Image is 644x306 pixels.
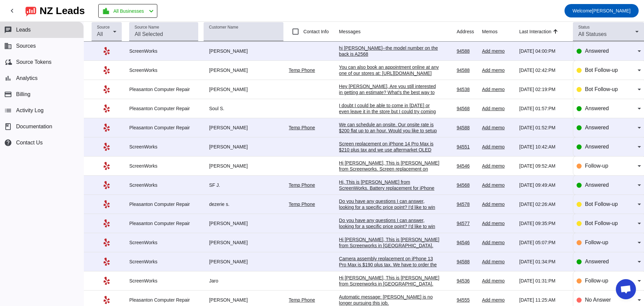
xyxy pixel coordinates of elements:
span: Analytics [16,75,38,81]
div: 94536 [457,278,477,284]
mat-icon: Yelp [103,296,111,304]
div: Automatic message: [PERSON_NAME] is no longer pursuing this job. [339,294,440,306]
a: Temp Phone [289,68,315,73]
div: [PERSON_NAME] [204,239,283,246]
span: [PERSON_NAME] [573,6,631,15]
div: [DATE] 09:35:PM [519,220,568,226]
div: Pleasanton Computer Repair [129,297,198,303]
div: [PERSON_NAME] [204,163,283,169]
mat-icon: Yelp [103,219,111,227]
div: Pleasanton Computer Repair [129,220,198,226]
div: Pleasanton Computer Repair [129,125,198,131]
div: Pleasanton Computer Repair [129,86,198,92]
span: Answered [585,182,609,188]
span: Bot Follow-up [585,220,618,226]
mat-icon: help [4,139,12,147]
div: ScreenWorks [129,182,198,188]
div: Add memo [482,125,514,131]
div: [PERSON_NAME] [204,144,283,150]
div: Add memo [482,201,514,207]
div: [DATE] 02:42:PM [519,67,568,73]
div: Add memo [482,144,514,150]
div: [PERSON_NAME] [204,259,283,265]
div: NZ Leads [40,6,85,15]
div: [DATE] 01:52:PM [519,125,568,131]
mat-label: Status [578,25,590,30]
mat-icon: cloud_sync [4,58,12,66]
div: Last Interaction [519,28,551,35]
span: book [4,123,12,131]
div: [DATE] 01:34:PM [519,259,568,265]
mat-icon: Yelp [103,143,111,151]
div: [PERSON_NAME] [204,86,283,92]
div: Pleasanton Computer Repair [129,201,198,207]
span: All [97,31,103,37]
mat-icon: Yelp [103,238,111,247]
div: 94555 [457,297,477,303]
div: [PERSON_NAME] [204,297,283,303]
div: You can also book an appointment online at any one of our stores at: [URL][DOMAIN_NAME]​ [339,64,440,76]
div: Add memo [482,239,514,246]
span: Follow-up [585,278,608,283]
div: Add memo [482,163,514,169]
div: Add memo [482,86,514,92]
mat-icon: Yelp [103,104,111,113]
th: Memos [482,22,519,42]
span: Answered [585,144,609,149]
div: dezerie s. [204,201,283,207]
span: Leads [16,27,31,33]
div: 94551 [457,144,477,150]
span: Answered [585,105,609,111]
div: I doubt I could be able to come in [DATE] or even leave it in the store but I could try coming in... [339,102,440,139]
span: Answered [585,48,609,54]
a: Open chat [616,279,636,299]
mat-icon: Yelp [103,162,111,170]
mat-icon: Yelp [103,85,111,93]
span: Bot Follow-up [585,67,618,73]
button: Welcome[PERSON_NAME] [565,4,639,17]
div: Add memo [482,297,514,303]
div: 94538 [457,86,477,92]
div: [DATE] 10:42:AM [519,144,568,150]
div: Hey [PERSON_NAME], Are you still interested in getting an estimate? What's the best way to reach ... [339,83,440,107]
input: All Selected [135,30,193,38]
mat-icon: bar_chart [4,74,12,82]
div: SF J. [204,182,283,188]
div: Add memo [482,67,514,73]
div: [PERSON_NAME] [204,67,283,73]
div: [PERSON_NAME] [204,48,283,54]
button: All Businesses [98,4,157,18]
mat-icon: Yelp [103,66,111,74]
div: Do you have any questions I can answer, looking for a specific price point? I'd like to win your ... [339,217,440,235]
span: Activity Log [16,107,44,114]
div: Hi [PERSON_NAME], This is [PERSON_NAME] from Screenworks. Screen replacement on Moto G Power 2025... [339,160,440,196]
th: Address [457,22,482,42]
span: Bot Follow-up [585,201,618,207]
span: Sources [16,43,36,49]
span: All Businesses [113,6,144,16]
div: Add memo [482,182,514,188]
div: ScreenWorks [129,278,198,284]
div: [PERSON_NAME] [204,220,283,226]
mat-icon: chevron_left [8,7,16,15]
span: Follow-up [585,239,608,245]
span: Answered [585,125,609,130]
span: Bot Follow-up [585,86,618,92]
mat-label: Source [97,25,110,30]
div: ScreenWorks [129,259,198,265]
div: 94546 [457,163,477,169]
span: Contact Us [16,140,43,146]
div: [DATE] 09:52:AM [519,163,568,169]
div: [DATE] 02:19:PM [519,86,568,92]
div: 94577 [457,220,477,226]
div: Soul S. [204,105,283,112]
mat-icon: Yelp [103,258,111,266]
span: No Answer [585,297,611,303]
div: [DATE] 09:49:AM [519,182,568,188]
span: Answered [585,259,609,264]
div: Hi, This is [PERSON_NAME] from ScreenWorks. Battery replacement for iPhone 12 Pro Max is $110 plu... [339,179,440,215]
div: 94568 [457,182,477,188]
label: Contact Info [302,28,329,35]
div: Camera assembly replacement on iPhone 13 Pro Max is $190 plus tax. We have to order the part and ... [339,256,440,304]
mat-icon: location_city [102,7,110,15]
